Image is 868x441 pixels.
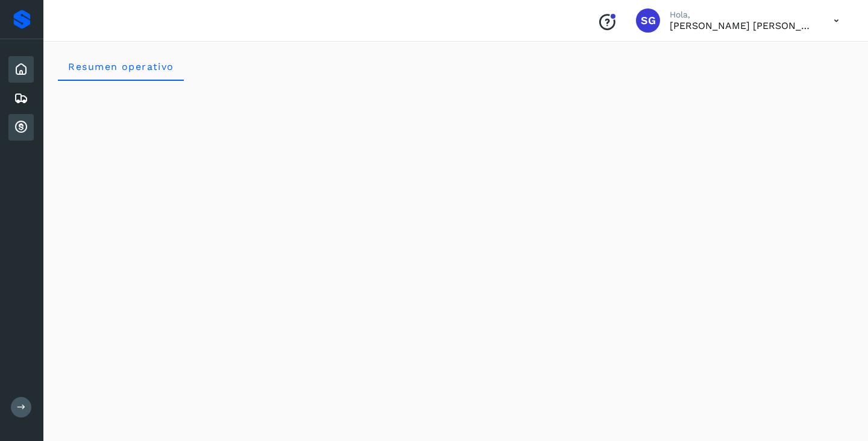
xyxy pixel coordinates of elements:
[670,20,814,31] p: SERGIO GONZALEZ ALONSO
[68,61,174,72] span: Resumen operativo
[670,10,814,20] p: Hola,
[8,56,34,83] div: Inicio
[8,114,34,141] div: Cuentas por cobrar
[8,85,34,112] div: Embarques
